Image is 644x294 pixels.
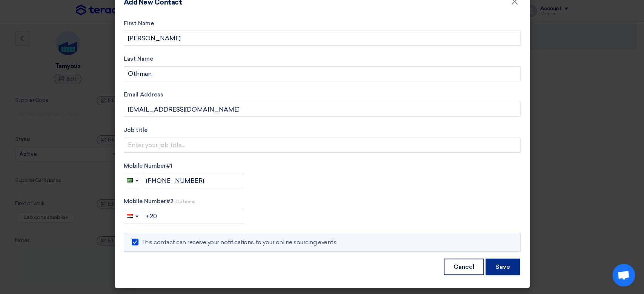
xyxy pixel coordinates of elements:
[142,209,244,224] input: Enter your phone number...
[124,66,521,81] input: Enter your last name...
[124,138,521,153] input: Enter your job title...
[444,259,484,275] button: Cancel
[124,55,521,63] label: Last Name
[124,126,521,135] label: Job title
[124,31,521,46] input: Enter your first name...
[124,197,521,206] label: Mobile Number #2
[612,264,635,286] div: Open chat
[486,259,520,275] button: Save
[175,199,196,204] span: Optional
[124,162,521,170] label: Mobile Number #1
[124,90,521,99] label: Email Address
[124,19,521,28] label: First Name
[124,102,521,117] input: Enter your first name...
[132,238,337,247] label: This contact can receive your notifications to your online sourcing events.
[142,173,244,188] input: Enter your phone number...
